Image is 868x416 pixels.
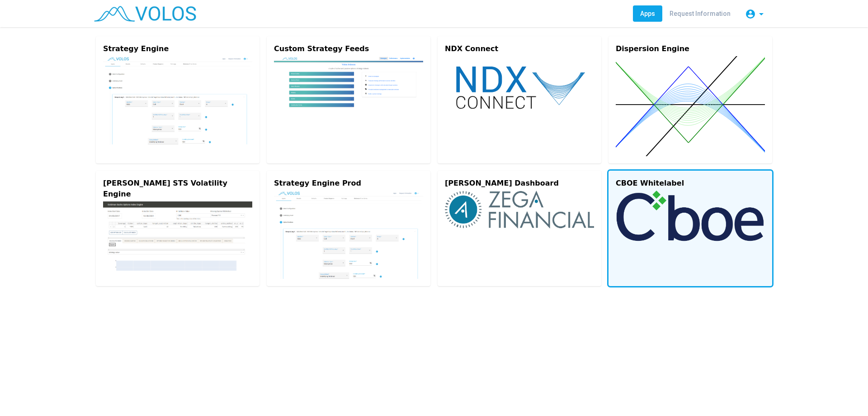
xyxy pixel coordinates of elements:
[445,191,594,229] img: zega-logo.png
[445,43,594,54] div: NDX Connect
[756,9,767,19] mat-icon: arrow_drop_down
[616,178,765,189] div: CBOE Whitelabel
[445,178,594,189] div: [PERSON_NAME] Dashboard
[640,10,655,17] span: Apps
[616,43,765,54] div: Dispersion Engine
[274,43,423,54] div: Custom Strategy Feeds
[103,201,252,271] img: gs-engine.png
[616,56,765,156] img: dispersion.svg
[445,56,594,118] img: ndx-connect.svg
[274,56,423,127] img: custom.png
[633,5,662,22] a: Apps
[616,191,765,241] img: cboe-logo.png
[103,178,252,200] div: [PERSON_NAME] STS Volatility Engine
[103,56,252,144] img: strategy-engine.png
[274,191,423,279] img: strategy-engine.png
[745,9,756,19] mat-icon: account_circle
[670,10,731,17] span: Request Information
[662,5,738,22] a: Request Information
[103,43,252,54] div: Strategy Engine
[274,178,423,189] div: Strategy Engine Prod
